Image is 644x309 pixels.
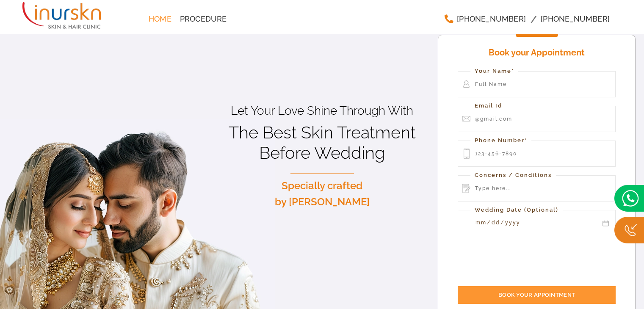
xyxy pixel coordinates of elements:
label: Phone Number* [470,136,531,145]
iframe: reCAPTCHA [458,245,586,278]
span: Home [149,15,171,23]
a: Procedure [176,11,231,28]
span: [PHONE_NUMBER] [457,15,526,23]
p: Let Your Love Shine Through With [221,104,423,118]
input: @gmail.com [458,106,616,132]
label: Wedding Date (Optional) [470,206,563,215]
input: 123-456-7890 [458,141,616,167]
span: [PHONE_NUMBER] [541,15,610,23]
input: Full Name [458,71,616,97]
a: Home [144,11,176,28]
label: Concerns / Conditions [470,171,556,180]
p: Specially crafted by [PERSON_NAME] [221,178,423,210]
a: [PHONE_NUMBER] [440,11,530,28]
label: Email Id [470,102,506,110]
img: bridal.png [614,185,644,212]
input: Type here... [458,175,616,201]
input: Book your Appointment [458,286,616,304]
h4: Book your Appointment [458,44,616,63]
img: Callc.png [614,217,644,243]
span: Procedure [180,15,227,23]
a: [PHONE_NUMBER] [536,11,614,28]
label: Your Name* [470,67,518,76]
h1: The Best Skin Treatment Before Wedding [221,122,423,163]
